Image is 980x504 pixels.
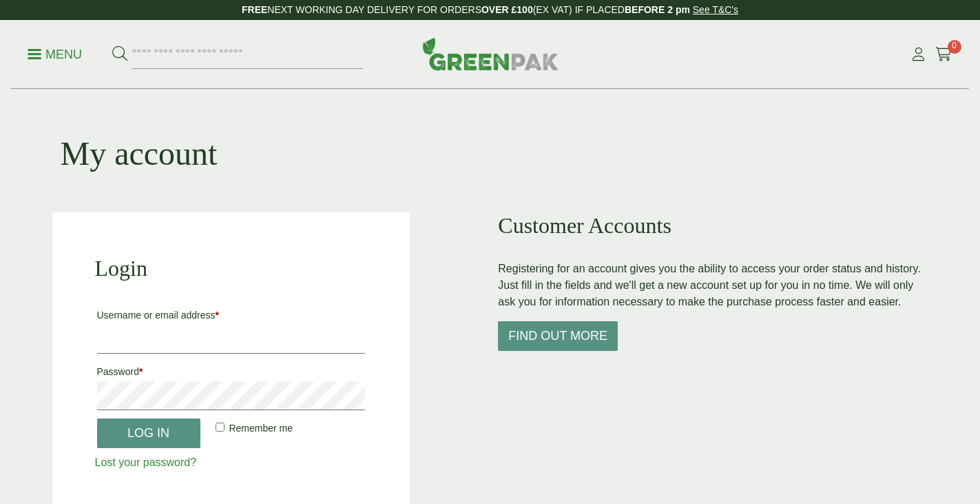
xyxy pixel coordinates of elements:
a: Lost your password? [95,456,197,468]
button: Find out more [498,321,618,351]
strong: FREE [242,4,267,15]
a: Find out more [498,330,618,342]
span: 0 [948,40,961,54]
span: Remember me [229,423,293,434]
h1: My account [61,134,218,174]
i: My Account [910,48,927,61]
p: Menu [28,46,82,63]
label: Username or email address [97,305,366,325]
button: Log in [97,419,200,448]
strong: OVER £100 [481,4,533,15]
a: 0 [935,44,952,65]
p: Registering for an account gives you the ability to access your order status and history. Just fi... [498,261,928,310]
label: Password [97,362,366,381]
input: Remember me [216,423,225,432]
img: GreenPak Supplies [422,37,559,70]
h2: Login [95,255,368,281]
a: See T&C's [693,4,738,15]
strong: BEFORE 2 pm [625,4,690,15]
a: Menu [28,46,82,60]
h2: Customer Accounts [498,212,928,239]
i: Cart [935,48,952,61]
